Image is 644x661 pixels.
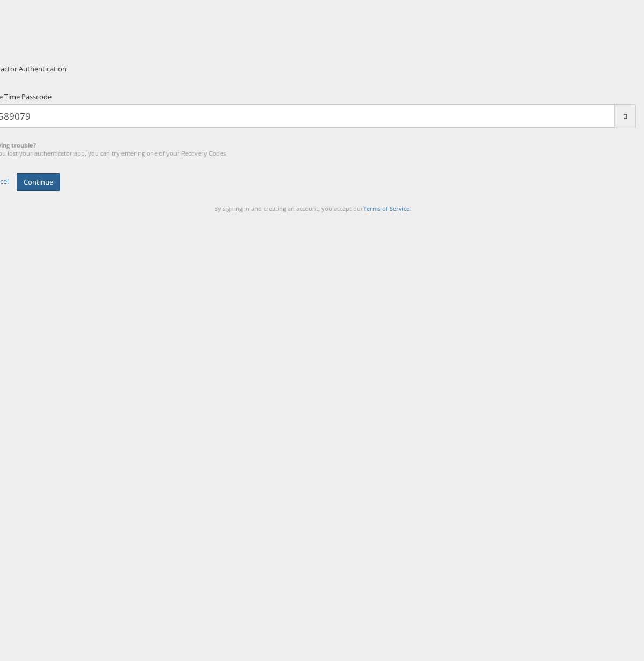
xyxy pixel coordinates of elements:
[17,173,60,191] button: Continue
[363,204,409,212] a: Terms of Service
